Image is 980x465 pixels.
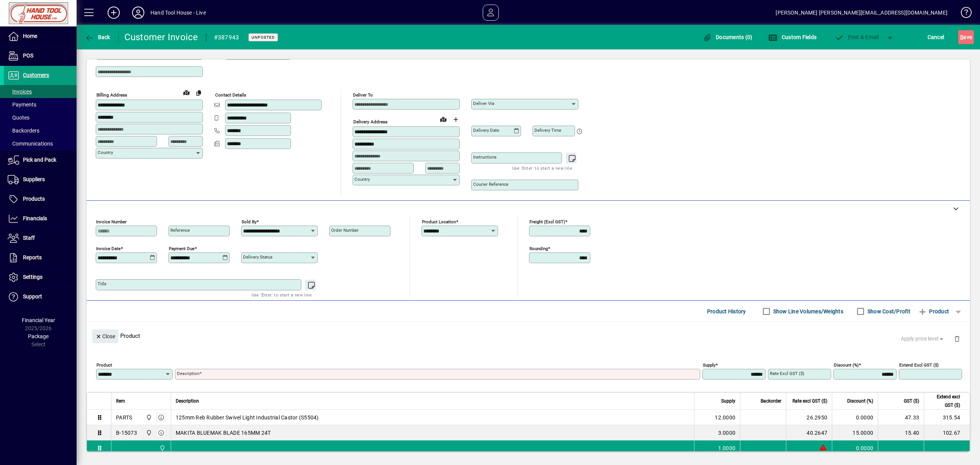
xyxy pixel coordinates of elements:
span: Backorder [761,397,781,405]
a: Backorders [4,124,77,137]
mat-label: Rate excl GST ($) [770,371,804,376]
span: Back [85,34,110,40]
mat-label: Instructions [473,154,497,160]
span: Customers [23,72,49,78]
span: Package [28,333,49,339]
span: S [960,34,963,40]
div: B-15073 [116,429,137,437]
button: Post & Email [831,30,883,44]
div: Product [87,322,970,350]
span: 1.0000 [718,444,736,452]
button: Choose address [449,113,462,126]
a: Reports [4,248,77,267]
mat-label: Description [177,371,199,376]
a: Settings [4,268,77,287]
mat-label: Extend excl GST ($) [899,362,939,368]
a: Communications [4,137,77,150]
span: 125mm Reb Rubber Swivel Light Industrial Castor (S5504) [176,414,319,421]
button: Cancel [926,30,946,44]
span: Apply price level [901,335,945,343]
span: GST ($) [904,397,919,405]
span: Product History [707,305,746,318]
span: Pick and Pack [23,157,56,163]
td: 15.0000 [832,425,878,440]
a: Suppliers [4,170,77,189]
span: Settings [23,274,42,280]
mat-label: Order number [331,228,359,233]
mat-label: Product [96,362,112,368]
span: Item [116,397,125,405]
span: Close [95,330,115,343]
span: Backorders [8,128,39,134]
span: Products [23,196,45,202]
button: Product History [704,305,749,318]
div: PARTS [116,414,132,421]
mat-label: Deliver To [353,92,373,98]
mat-label: Courier Reference [473,182,508,187]
td: 0.0000 [832,410,878,425]
span: Documents (0) [703,34,753,40]
mat-label: Country [354,177,370,182]
span: Financial Year [22,317,55,323]
span: Frankton [144,429,153,437]
mat-label: Product location [422,219,456,224]
button: Save [958,30,974,44]
button: Apply price level [898,332,948,346]
button: Documents (0) [701,30,755,44]
div: #387943 [214,31,239,44]
a: View on map [180,86,193,98]
app-page-header-button: Delete [948,335,966,342]
div: 26.2950 [791,414,827,421]
td: 0.0000 [832,440,878,456]
a: Knowledge Base [955,2,970,26]
a: Invoices [4,85,77,98]
app-page-header-button: Back [77,30,119,44]
span: Frankton [144,413,153,422]
span: MAKITA BLUEMAK BLADE 165MM 24T [176,429,271,437]
span: Frankton [157,444,166,452]
span: Communications [8,141,53,147]
mat-hint: Use 'Enter' to start a new line [252,290,312,299]
mat-label: Rounding [529,246,548,251]
span: Discount (%) [847,397,873,405]
mat-hint: Use 'Enter' to start a new line [512,164,572,172]
button: Close [92,329,118,343]
mat-label: Invoice number [96,219,127,224]
span: ost & Email [835,34,879,40]
span: P [848,34,851,40]
div: Customer Invoice [124,31,198,43]
span: 3.0000 [718,429,736,437]
a: Support [4,287,77,306]
span: Description [176,397,199,405]
button: Profile [126,6,150,20]
span: Suppliers [23,176,45,182]
span: Home [23,33,37,39]
span: Quotes [8,115,29,121]
td: 102.67 [924,425,970,440]
mat-label: Country [98,150,113,155]
mat-label: Title [98,281,106,287]
span: Unposted [252,35,275,40]
span: Reports [23,254,42,260]
label: Show Line Volumes/Weights [772,308,843,315]
div: [PERSON_NAME] [PERSON_NAME][EMAIL_ADDRESS][DOMAIN_NAME] [776,7,947,19]
button: Delete [948,329,966,348]
mat-label: Deliver via [473,101,494,106]
span: Financials [23,215,47,221]
span: Cancel [928,31,944,43]
a: View on map [437,113,449,125]
mat-label: Reference [170,228,190,233]
span: ave [960,31,972,43]
mat-label: Invoice date [96,246,121,251]
div: Hand Tool House - Live [150,7,206,19]
a: POS [4,46,77,65]
td: 15.40 [878,425,924,440]
span: 12.0000 [715,414,735,421]
a: Staff [4,229,77,248]
mat-label: Supply [703,362,715,368]
a: Home [4,27,77,46]
span: Staff [23,235,35,241]
span: Invoices [8,88,32,95]
mat-label: Delivery date [473,128,499,133]
a: Quotes [4,111,77,124]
